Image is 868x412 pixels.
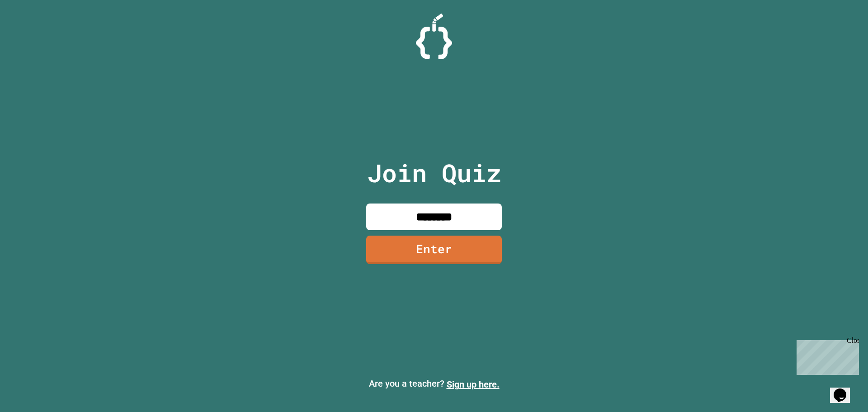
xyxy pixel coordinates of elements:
iframe: chat widget [793,336,859,375]
img: Logo.svg [416,14,452,59]
p: Are you a teacher? [7,377,861,391]
iframe: chat widget [830,376,859,403]
div: Chat with us now!Close [4,4,62,57]
p: Join Quiz [367,154,501,192]
a: Sign up here. [447,379,500,390]
a: Enter [366,236,502,264]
